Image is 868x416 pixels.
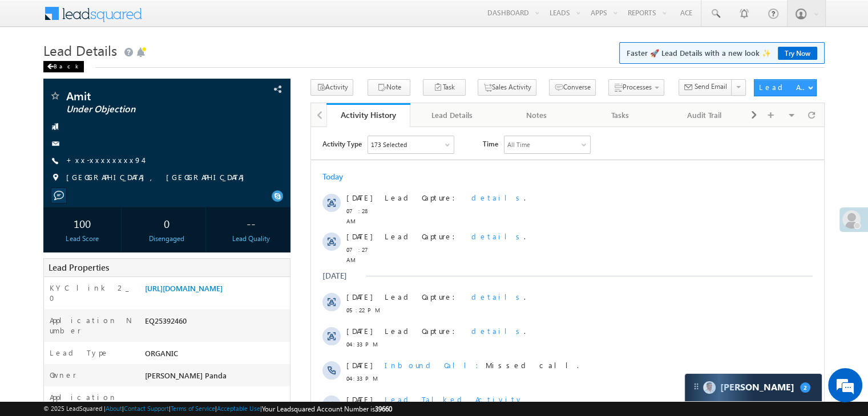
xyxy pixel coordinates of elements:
span: [DATE] [35,336,61,346]
label: Lead Type [50,348,109,358]
span: [DATE] [35,370,61,380]
div: Lead Quality [215,234,287,244]
div: Lead Actions [759,82,808,92]
a: Activity History [326,103,410,127]
div: Lead Score [46,234,118,244]
span: Lead Capture: [74,199,151,209]
div: Tasks [588,108,652,122]
a: [URL][DOMAIN_NAME] [145,283,223,293]
div: Back [43,61,84,72]
span: 04:30 PM [35,349,70,359]
div: [DATE] [11,144,49,154]
span: details [160,199,213,209]
span: details [160,66,213,75]
span: Lead Capture: [74,66,151,75]
div: EQ25392460 [142,315,290,331]
span: Lead Capture: [74,336,151,345]
a: Tasks [579,103,663,127]
span: 2 [800,382,810,393]
span: Added by on [74,279,450,289]
div: Sales Activity,Email Bounced,Email Link Clicked,Email Marked Spam,Email Opened & 168 more.. [57,9,143,26]
button: Sales Activity [478,79,536,96]
button: Converse [549,79,596,96]
label: Owner [50,370,76,380]
a: Lead Details [410,103,494,127]
span: 04:33 PM [35,246,70,256]
span: Lead Talked Activity [74,267,212,277]
span: [DATE] [35,404,61,414]
a: Notes [495,103,579,127]
a: About [106,405,122,412]
span: 07:27 AM [35,117,70,138]
img: carter-drag [692,382,701,391]
span: [DATE] [35,66,61,76]
span: Lead Stage changed from to by through [74,301,324,321]
div: 173 Selected [60,13,96,23]
label: Application Number [50,315,133,336]
span: [DATE] 04:31 PM [132,280,181,288]
a: Terms of Service [171,405,215,412]
div: carter-dragCarter[PERSON_NAME]2 [684,373,822,402]
span: 39660 [375,405,392,413]
span: Lead Properties [49,262,109,273]
div: Notes [504,108,568,122]
span: Automation [188,312,244,321]
button: Activity [310,79,353,96]
span: 05:22 PM [35,178,70,188]
div: 100 [46,213,118,234]
div: Disengaged [131,234,203,244]
div: Activity History [335,109,402,120]
div: . [74,199,450,209]
a: Acceptable Use [217,405,260,412]
span: 04:31 PM [35,280,70,291]
span: Lead Capture: [74,104,151,114]
span: Faster 🚀 Lead Details with a new look ✨ [627,47,817,59]
span: Dynamic Form Submission: was submitted by [PERSON_NAME] [74,370,450,390]
div: . [74,165,450,175]
span: details [160,336,213,345]
span: Amit [66,90,219,101]
span: Send Email [695,81,727,92]
span: Time [172,9,187,26]
div: . [74,66,450,76]
div: . [74,104,450,115]
div: ORGANIC [142,348,290,364]
span: 07:28 AM [35,79,70,99]
div: -- [215,213,287,234]
div: Today [11,44,49,55]
span: Under Objection [74,301,324,321]
div: All Time [196,13,219,23]
span: Lead Details [43,41,117,59]
span: Dynamic Form [243,370,321,380]
span: Lead Capture: [74,165,151,174]
span: [DATE] [35,165,61,175]
button: Processes [608,79,664,96]
button: Lead Actions [754,79,817,96]
div: Lead Details [419,108,484,122]
span: [PERSON_NAME] Panda [145,370,227,380]
a: Audit Trail [663,103,747,127]
span: Not Interested [240,301,290,311]
button: Send Email [679,79,732,96]
span: [DATE] [35,301,61,312]
span: © 2025 LeadSquared | | | | | [43,403,392,414]
span: [DATE] [35,233,61,243]
a: Try Now [778,47,817,60]
span: 04:33 PM [35,212,70,222]
label: KYC link 2_0 [50,283,133,303]
span: details [160,104,213,114]
span: Processes [623,83,652,91]
div: Audit Trail [672,108,737,122]
button: Note [368,79,410,96]
span: Your Leadsquared Account Number is [262,405,392,413]
div: 0 [131,213,203,234]
span: 04:30 PM [35,315,70,325]
a: +xx-xxxxxxxx94 [66,155,143,165]
span: [GEOGRAPHIC_DATA], [GEOGRAPHIC_DATA] [66,172,250,183]
div: . [74,336,450,346]
span: Lead Talked Activity [74,404,212,414]
span: 04:22 PM [35,383,70,393]
span: Inbound Call [74,233,175,243]
span: [DATE] [35,267,61,278]
span: Missed call. [74,233,268,243]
